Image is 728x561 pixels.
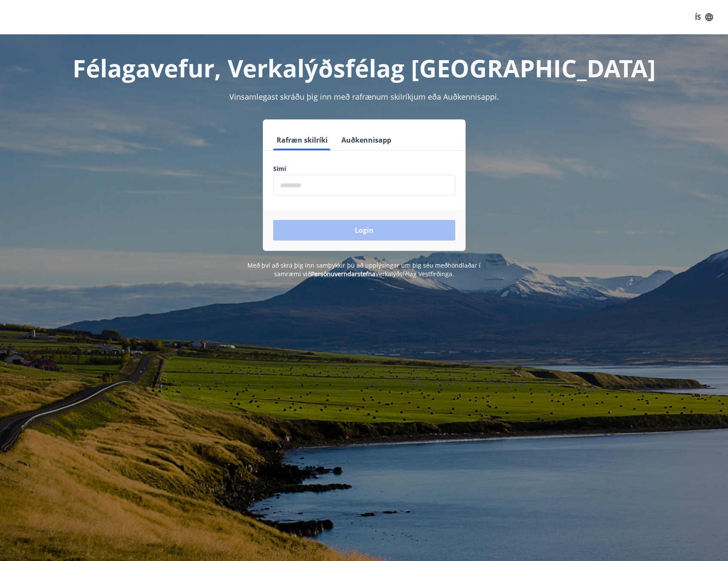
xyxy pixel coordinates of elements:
label: Sími [273,165,455,173]
h1: Félagavefur, Verkalýðsfélag [GEOGRAPHIC_DATA] [65,52,663,84]
span: Vinsamlegast skráðu þig inn með rafrænum skilríkjum eða Auðkennisappi. [229,91,499,102]
button: ÍS [690,9,718,25]
a: Persónuverndarstefna [311,270,375,278]
button: Rafræn skilríki [273,130,331,150]
span: Með því að skrá þig inn samþykkir þú að upplýsingar um þig séu meðhöndlaðar í samræmi við Verkalý... [247,261,481,278]
button: Auðkennisapp [338,130,395,150]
